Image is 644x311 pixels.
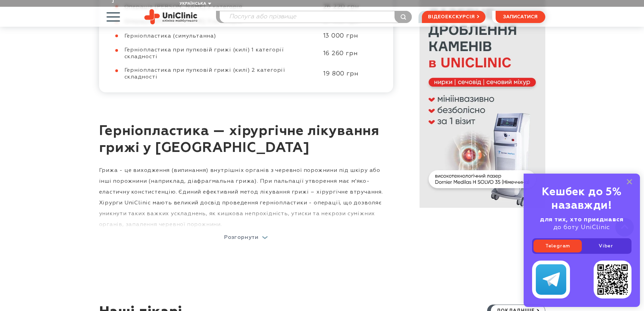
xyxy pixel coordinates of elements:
p: Розгорнути [224,235,259,240]
span: записатися [503,15,538,19]
span: Герніопластика при пупковій грижі (килі) 1 категорії складності [124,47,284,60]
button: записатися [496,11,545,23]
span: Герніопластика (симультанна) [124,34,216,39]
a: Viber [582,240,630,252]
p: Грижа - це виходження (випинання) внутрішніх органів з черевної порожнини під шкіру або інші поро... [99,165,393,230]
span: відеоекскурсія [428,11,475,23]
a: відеоекскурсія [422,11,485,23]
span: Герніопластика при пупковій грижі (килі) 2 категорії складності [124,68,285,80]
div: 13 000 грн [316,32,375,40]
img: Uniclinic [144,9,197,24]
input: Послуга або прізвище [220,11,412,23]
span: Українська [180,2,206,6]
b: для тих, хто приєднався [540,217,624,223]
a: Telegram [533,240,582,252]
div: 16 260 грн [316,50,375,58]
div: 19 800 грн [316,70,375,78]
button: Українська [178,1,211,6]
div: до боту UniClinic [532,216,631,231]
div: Кешбек до 5% назавжди! [532,185,631,213]
h2: Герніопластика — хірургічне лікування грижі у [GEOGRAPHIC_DATA] [99,123,393,163]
